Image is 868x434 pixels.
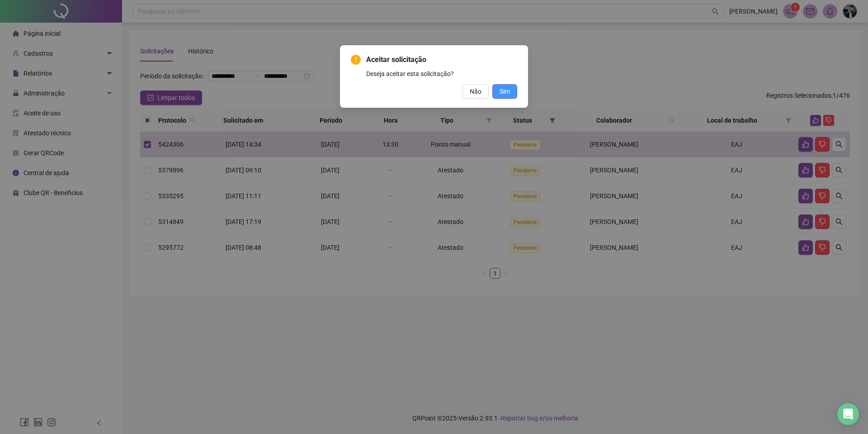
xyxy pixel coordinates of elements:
span: Não [470,86,481,96]
span: Sim [500,86,510,96]
span: exclamation-circle [351,55,361,65]
span: Aceitar solicitação [366,54,517,65]
button: Não [462,84,489,99]
button: Sim [492,84,517,99]
div: Deseja aceitar esta solicitação? [366,69,517,79]
div: Open Intercom Messenger [837,403,859,425]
